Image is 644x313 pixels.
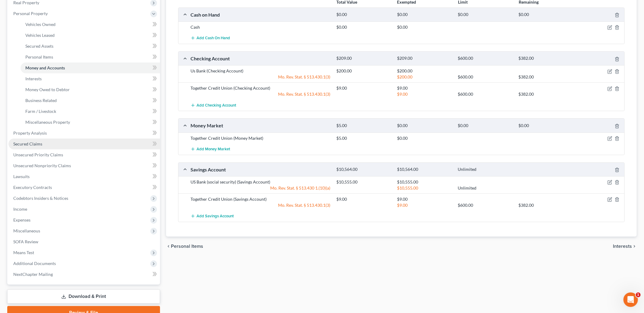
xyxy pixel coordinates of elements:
[187,85,333,91] div: Together Credit Union (Checking Account)
[166,244,203,249] button: chevron_left Personal Items
[333,123,394,129] div: $5.00
[394,167,455,172] div: $10,564.00
[394,123,455,129] div: $0.00
[187,68,333,74] div: Us Bank (Checking Account)
[191,211,234,222] button: Add Savings Account
[8,236,160,247] a: SOFA Review
[171,244,203,249] span: Personal Items
[13,217,30,222] span: Expenses
[394,91,455,97] div: $9.00
[25,87,70,92] span: Money Owed to Debtor
[13,174,30,179] span: Lawsuits
[394,179,455,185] div: $10,555.00
[21,84,160,95] a: Money Owed to Debtor
[516,202,576,208] div: $382.00
[333,56,394,61] div: $209.00
[21,62,160,73] a: Money and Accounts
[187,179,333,185] div: US Bank (social security) (Savings Account)
[333,196,394,202] div: $9.00
[455,91,516,97] div: $600.00
[13,228,40,233] span: Miscellaneous
[455,12,516,18] div: $0.00
[13,196,68,201] span: Codebtors Insiders & Notices
[333,85,394,91] div: $9.00
[333,135,394,141] div: $5.00
[394,85,455,91] div: $9.00
[187,166,333,173] div: Savings Account
[191,33,230,44] button: Add Cash on Hand
[455,167,516,172] div: Unlimited
[187,185,333,191] div: Mo. Rev. Stat. § 513.430 1.(10)(a)
[394,185,455,191] div: $10,555.00
[13,206,27,212] span: Income
[13,130,47,136] span: Property Analysis
[455,56,516,61] div: $600.00
[187,55,333,62] div: Checking Account
[394,202,455,208] div: $9.00
[13,250,34,255] span: Means Test
[8,182,160,193] a: Executory Contracts
[394,68,455,74] div: $200.00
[187,135,333,141] div: Together Credit Union (Money Market)
[394,135,455,141] div: $0.00
[8,149,160,160] a: Unsecured Priority Claims
[187,91,333,97] div: Mo. Rev. Stat. § 513.430.1(3)
[25,76,42,81] span: Interests
[7,289,160,304] a: Download & Print
[187,11,333,18] div: Cash on Hand
[25,43,53,49] span: Secured Assets
[394,24,455,30] div: $0.00
[333,179,394,185] div: $10,555.00
[333,12,394,18] div: $0.00
[25,109,56,114] span: Farm / Livestock
[13,239,38,244] span: SOFA Review
[191,100,236,111] button: Add Checking Account
[455,185,516,191] div: Unlimited
[187,74,333,80] div: Mo. Rev. Stat. § 513.430.1(3)
[13,272,53,277] span: NextChapter Mailing
[394,56,455,61] div: $209.00
[187,24,333,30] div: Cash
[25,98,57,103] span: Business Related
[13,141,42,146] span: Secured Claims
[623,292,638,307] iframe: Intercom live chat
[197,147,230,152] span: Add Money Market
[13,152,63,157] span: Unsecured Priority Claims
[25,54,53,59] span: Personal Items
[516,56,576,61] div: $382.00
[333,68,394,74] div: $200.00
[197,214,234,219] span: Add Savings Account
[516,12,576,18] div: $0.00
[455,123,516,129] div: $0.00
[21,19,160,30] a: Vehicles Owned
[394,74,455,80] div: $200.00
[187,202,333,208] div: Mo. Rev. Stat. § 513.430.1(3)
[455,74,516,80] div: $600.00
[166,244,171,249] i: chevron_left
[197,36,230,41] span: Add Cash on Hand
[516,91,576,97] div: $382.00
[455,202,516,208] div: $600.00
[21,95,160,106] a: Business Related
[8,139,160,149] a: Secured Claims
[516,74,576,80] div: $382.00
[13,261,56,266] span: Additional Documents
[25,120,70,125] span: Miscellaneous Property
[25,22,56,27] span: Vehicles Owned
[613,244,637,249] button: Interests chevron_right
[197,103,236,108] span: Add Checking Account
[25,33,55,38] span: Vehicles Leased
[8,160,160,171] a: Unsecured Nonpriority Claims
[13,185,52,190] span: Executory Contracts
[8,269,160,280] a: NextChapter Mailing
[636,292,641,297] span: 1
[21,73,160,84] a: Interests
[21,52,160,62] a: Personal Items
[516,123,576,129] div: $0.00
[8,171,160,182] a: Lawsuits
[21,41,160,52] a: Secured Assets
[394,196,455,202] div: $9.00
[13,11,48,16] span: Personal Property
[191,144,230,155] button: Add Money Market
[333,24,394,30] div: $0.00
